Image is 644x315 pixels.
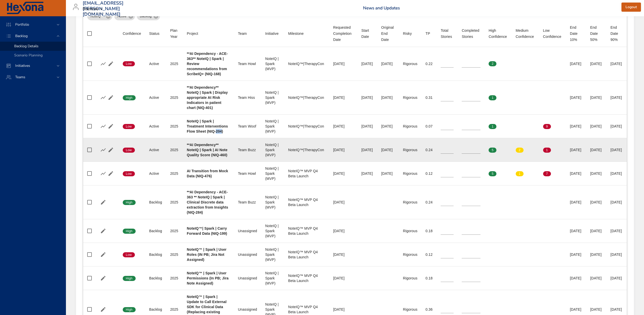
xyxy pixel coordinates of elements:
div: 0.12 [425,171,433,176]
div: [DATE] [590,252,602,257]
div: NoteIQ™ MVP Q4 Beta Launch [288,168,325,179]
div: [DATE] [333,252,353,257]
div: Team Buzz [238,200,257,205]
div: NoteIQ™ MVP Q4 Beta Launch [288,273,325,283]
div: Unassigned [238,252,257,257]
div: [DATE] [381,95,395,100]
div: [DATE] [570,171,582,176]
div: [DATE] [570,200,582,205]
div: [DATE] [333,307,353,312]
div: [DATE] [590,307,602,312]
div: NoteIQ | Spark (MVP) [265,195,280,210]
div: Rigorous [403,61,417,66]
button: Edit Project Details [99,274,107,282]
div: [DATE] [381,171,395,176]
span: Team [238,30,257,37]
div: Active [149,147,162,152]
div: [DATE] [590,124,602,129]
b: **AI Dependency** NoteIQ | Spark | AI Note Quality Score (NIQ-460) [187,143,227,157]
div: 0.36 [425,307,433,312]
div: [DATE] [611,95,623,100]
span: Low [123,61,135,66]
div: Sort [149,30,159,37]
button: Edit Project Details [107,94,115,101]
span: 5 [489,148,496,152]
span: Low [123,148,135,152]
img: Hexona [6,2,44,14]
div: 0.12 [425,252,433,257]
div: 0.24 [425,147,433,152]
span: 2 [516,148,524,152]
div: Sort [123,30,141,37]
div: Rigorous [403,95,417,100]
h3: [EMAIL_ADDRESS][PERSON_NAME][DOMAIN_NAME] [83,1,123,17]
div: Sort [170,27,179,40]
div: [DATE] [611,61,623,66]
span: High [123,200,136,205]
div: [DATE] [333,95,353,100]
div: NoteIQ™|TherapyCon [288,95,325,100]
button: Edit Project Details [99,306,107,313]
span: Risky [403,30,417,37]
div: Requested Completion Date [333,24,353,43]
div: [DATE] [361,61,373,66]
div: 2025 [170,171,179,176]
div: NoteIQ™ MVP Q4 Beta Launch [288,249,325,260]
span: Confidence [123,30,141,37]
div: Team Howl [238,61,257,66]
div: Unassigned [238,228,257,233]
div: Active [149,124,162,129]
div: Backlog [149,200,162,205]
span: TP [425,30,433,37]
div: Low Confidence [543,27,562,40]
div: 0.24 [425,200,433,205]
span: Backlog [11,34,32,38]
div: [DATE] [333,228,353,233]
span: Scenario Planning [14,53,43,58]
button: Show Burnup [99,94,107,101]
div: [DATE] [590,61,602,66]
span: 0 [516,124,524,129]
button: Edit Project Details [99,227,107,235]
div: Team Hiss [238,95,257,100]
div: 2025 [170,200,179,205]
div: Backlog [149,228,162,233]
div: [DATE] [333,147,353,152]
span: Status [149,30,162,37]
button: Edit Project Details [107,170,115,177]
div: Active [149,61,162,66]
div: Start Date [361,27,373,40]
div: [DATE] [611,147,623,152]
div: [DATE] [570,124,582,129]
div: Total Stories [441,27,454,40]
div: [DATE] [611,171,623,176]
span: Project [187,30,230,37]
div: [DATE] [590,200,602,205]
div: Unassigned [238,276,257,281]
div: Rigorous [403,200,417,205]
span: Initiatives [11,63,34,68]
div: 0.18 [425,228,433,233]
div: Rigorous [403,307,417,312]
div: NoteIQ | Spark (MVP) [265,166,280,181]
span: 1 [516,171,524,176]
span: High [123,229,136,233]
span: Milestone [288,30,325,37]
div: Original End Date [381,24,395,43]
span: High [123,307,136,312]
span: High Confidence [489,27,507,40]
span: 1 [489,96,496,100]
div: NoteIQ | Spark (MVP) [265,271,280,286]
div: [DATE] [590,95,602,100]
div: Completed Stories [462,27,480,40]
b: AI Transition from Mock Data (NIQ-476) [187,169,228,178]
span: 0 [543,96,551,100]
div: NoteIQ | Spark (MVP) [265,90,280,105]
button: Logout [621,3,641,12]
span: Low [123,171,135,176]
div: End Date 90% [611,24,623,43]
div: NoteIQ | Spark (MVP) [265,56,280,71]
div: Status [149,30,159,37]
